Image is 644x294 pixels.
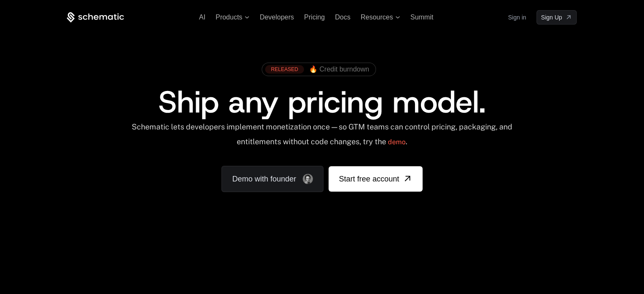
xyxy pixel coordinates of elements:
a: Developers [260,14,294,21]
a: [object Object] [329,166,422,192]
div: RELEASED [265,65,304,74]
span: Products [216,14,242,21]
a: Docs [335,14,350,21]
a: Sign in [508,11,526,24]
a: Summit [410,14,433,21]
a: Demo with founder, ,[object Object] [221,166,323,192]
a: AI [199,14,205,21]
a: [object Object],[object Object] [265,65,369,74]
span: 🔥 Credit burndown [309,66,369,73]
span: Sign Up [541,13,562,22]
span: Ship any pricing model. [158,82,486,122]
span: Resources [361,14,393,21]
div: Schematic lets developers implement monetization once — so GTM teams can control pricing, packagi... [131,122,513,152]
a: demo [388,132,406,152]
span: Start free account [339,173,399,185]
img: Founder [303,174,313,184]
a: [object Object] [536,10,577,25]
a: Pricing [304,14,325,21]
